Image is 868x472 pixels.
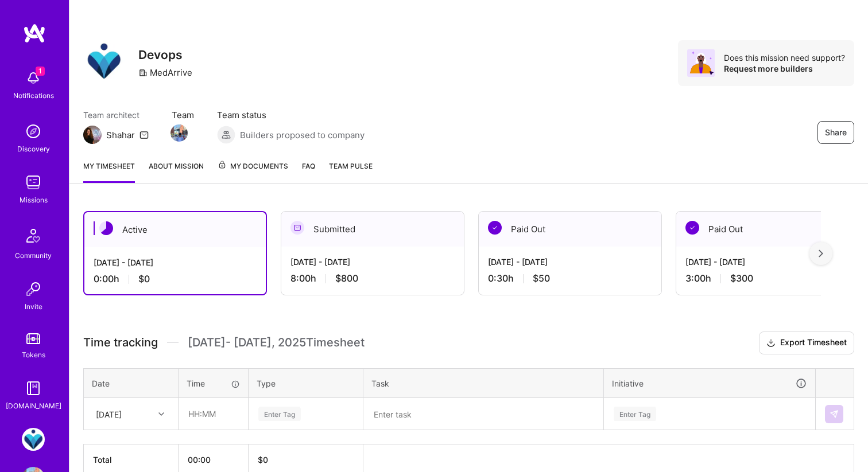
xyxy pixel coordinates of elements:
[96,408,122,420] div: [DATE]
[218,160,288,183] a: My Documents
[685,256,850,268] div: [DATE] - [DATE]
[149,160,204,183] a: About Mission
[533,272,550,284] span: $50
[335,272,358,284] span: $800
[99,221,113,235] img: Active
[825,127,847,138] span: Share
[22,377,45,400] img: guide book
[612,377,807,390] div: Initiative
[22,171,45,194] img: teamwork
[15,249,52,262] div: Community
[172,109,194,121] span: Team
[84,368,179,398] th: Date
[138,273,150,285] span: $0
[22,428,45,451] img: MedArrive: Devops
[687,49,715,77] img: Avatar
[724,52,845,63] div: Does this mission need support?
[106,129,135,141] div: Shahar
[258,455,268,465] span: $ 0
[84,212,266,247] div: Active
[94,256,257,268] div: [DATE] - [DATE]
[20,222,47,249] img: Community
[22,67,45,89] img: bell
[94,273,257,285] div: 0:00 h
[290,272,455,284] div: 8:00 h
[730,272,753,284] span: $300
[817,121,854,144] button: Share
[22,120,45,143] img: discovery
[759,331,854,354] button: Export Timesheet
[83,109,149,121] span: Team architect
[139,130,149,139] i: icon Mail
[83,336,158,350] span: Time tracking
[329,162,373,170] span: Team Pulse
[488,272,652,284] div: 0:30 h
[258,405,301,423] div: Enter Tag
[36,67,45,76] span: 1
[138,48,198,62] h3: Devops
[302,160,315,183] a: FAQ
[281,212,464,247] div: Submitted
[830,409,839,419] img: Submit
[6,400,61,412] div: [DOMAIN_NAME]
[329,160,373,183] a: Team Pulse
[217,126,235,144] img: Builders proposed to company
[614,405,656,423] div: Enter Tag
[218,160,288,173] span: My Documents
[685,221,699,235] img: Paid Out
[676,212,859,247] div: Paid Out
[138,68,148,77] i: icon CompanyGray
[179,399,247,429] input: HH:MM
[488,221,502,235] img: Paid Out
[187,377,240,389] div: Time
[363,368,604,398] th: Task
[766,337,776,349] i: icon Download
[217,109,365,121] span: Team status
[20,194,48,206] div: Missions
[172,123,187,143] a: Team Member Avatar
[479,212,661,247] div: Paid Out
[22,349,45,361] div: Tokens
[83,160,135,183] a: My timesheet
[17,143,50,155] div: Discovery
[685,272,850,284] div: 3:00 h
[249,368,363,398] th: Type
[488,256,652,268] div: [DATE] - [DATE]
[23,23,46,44] img: logo
[819,249,823,258] img: right
[22,278,45,301] img: Invite
[188,336,365,350] span: [DATE] - [DATE] , 2025 Timesheet
[19,428,48,451] a: MedArrive: Devops
[83,40,125,81] img: Company Logo
[170,124,188,142] img: Team Member Avatar
[158,411,164,417] i: icon Chevron
[290,221,304,235] img: Submitted
[724,63,845,74] div: Request more builders
[138,67,192,79] div: MedArrive
[240,129,365,141] span: Builders proposed to company
[25,301,42,313] div: Invite
[83,126,102,144] img: Team Architect
[290,256,455,268] div: [DATE] - [DATE]
[26,333,40,344] img: tokens
[13,89,54,102] div: Notifications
